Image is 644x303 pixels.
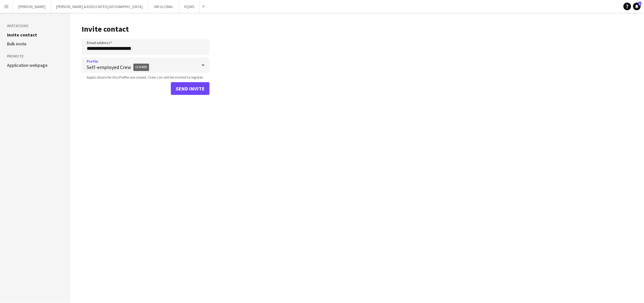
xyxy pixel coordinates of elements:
[133,64,149,71] span: Closed
[7,32,37,38] a: Invite contact
[82,75,209,80] span: Applications for this Profile are closed. Crew can still be invited to register.
[639,2,641,6] span: 1
[179,0,200,13] button: HQWS
[7,23,63,29] h3: Invitations
[7,62,48,68] a: Application webpage
[7,41,27,47] a: Bulk invite
[633,3,641,10] a: 1
[82,24,210,34] h1: Invite contact
[171,82,210,95] button: Send invite
[148,0,179,13] button: JWI GLOBAL
[51,0,148,13] button: [PERSON_NAME] & ASSOCIATES [GEOGRAPHIC_DATA]
[87,60,197,75] span: Self-employed Crew
[7,53,63,59] h3: Promote
[13,0,51,13] button: [PERSON_NAME]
